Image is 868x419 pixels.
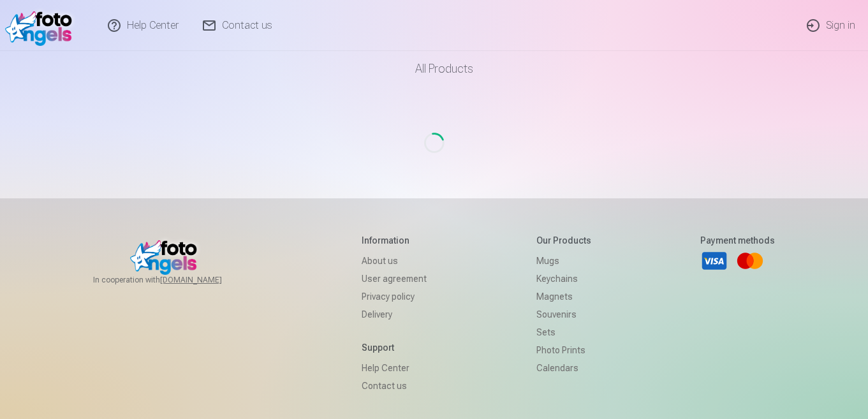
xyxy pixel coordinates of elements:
a: Delivery [362,305,427,323]
a: Keychains [536,270,591,288]
a: Souvenirs [536,305,591,323]
a: Mastercard [736,247,764,275]
a: Calendars [536,359,591,377]
h5: Payment methods [700,234,775,247]
h5: Support [362,341,427,354]
img: /v1 [5,5,78,46]
h5: Our products [536,234,591,247]
a: Privacy policy [362,288,427,305]
a: Magnets [536,288,591,305]
a: Help Center [362,359,427,377]
a: About us [362,252,427,270]
span: In cooperation with [93,275,253,285]
h5: Information [362,234,427,247]
a: All products [379,51,489,87]
a: Sets [536,323,591,341]
a: Mugs [536,252,591,270]
a: User agreement [362,270,427,288]
a: [DOMAIN_NAME] [160,275,253,285]
a: Photo prints [536,341,591,359]
a: Visa [700,247,728,275]
a: Contact us [362,377,427,395]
